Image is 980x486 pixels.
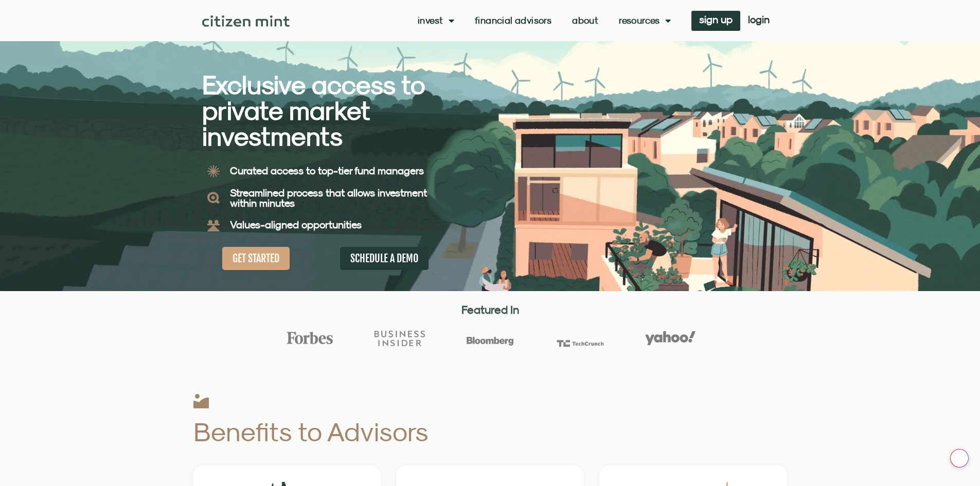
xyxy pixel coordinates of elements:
a: sign up [691,11,740,31]
span: sign up [699,16,733,23]
b: Curated access to top-tier fund managers [230,165,424,176]
img: Forbes Logo [284,331,335,345]
span: GET STARTED [233,252,279,265]
a: About [572,15,598,26]
a: Financial Advisors [475,15,551,26]
h2: Benefits to Advisors [193,419,582,445]
b: Values-aligned opportunities [230,219,362,230]
a: Resources [619,15,671,26]
nav: Menu [418,15,671,26]
span: login [748,16,770,23]
h2: Exclusive access to private market investments [202,72,454,149]
a: Invest [418,15,454,26]
a: SCHEDULE A DEMO [340,247,429,270]
span: SCHEDULE A DEMO [350,252,418,265]
strong: Featured In [461,303,519,316]
img: Citizen Mint [202,15,290,27]
b: Streamlined process that allows investment within minutes [230,187,427,209]
a: login [740,11,777,31]
a: GET STARTED [222,247,290,270]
